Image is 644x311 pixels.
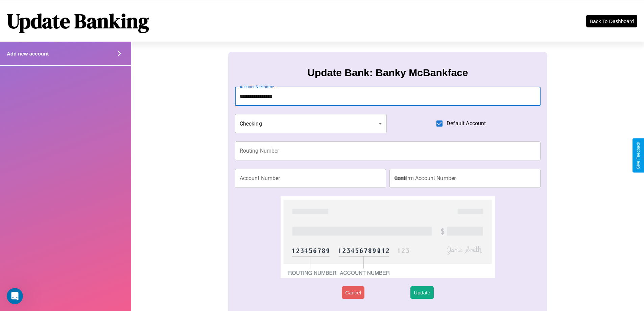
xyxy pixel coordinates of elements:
button: Update [410,286,433,299]
label: Account Nickname [240,84,274,90]
h1: Update Banking [7,7,149,35]
div: Give Feedback [636,142,641,169]
h3: Update Bank: Banky McBankface [307,67,468,79]
img: check [281,196,495,278]
div: Checking [235,114,387,133]
button: Back To Dashboard [586,15,637,27]
iframe: Intercom live chat [7,288,23,304]
span: Default Account [447,119,486,128]
button: Cancel [342,286,364,299]
h4: Add new account [7,51,49,57]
